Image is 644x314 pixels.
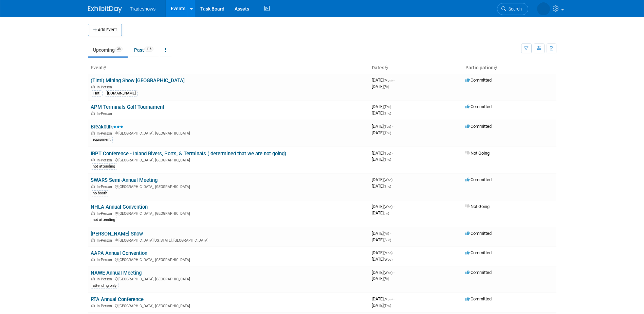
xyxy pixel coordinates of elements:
[88,6,122,13] img: ExhibitDay
[384,158,391,161] span: (Thu)
[372,184,391,189] span: [DATE]
[91,258,95,261] img: In-Person Event
[393,296,394,301] span: -
[91,190,109,196] div: no booth
[91,231,143,237] a: [PERSON_NAME] Show
[494,65,497,70] a: Sort by Participation Type
[465,204,490,209] span: Not Going
[115,47,123,52] span: 38
[384,205,392,209] span: (Wed)
[384,271,392,275] span: (Wed)
[91,158,95,161] img: In-Person Event
[91,237,366,243] div: [GEOGRAPHIC_DATA][US_STATE], [GEOGRAPHIC_DATA]
[91,277,95,280] img: In-Person Event
[97,258,114,262] span: In-Person
[392,124,393,129] span: -
[463,62,556,74] th: Participation
[465,124,492,129] span: Committed
[384,304,391,308] span: (Thu)
[465,270,492,275] span: Committed
[372,270,394,275] span: [DATE]
[91,151,286,157] a: IRPT Conference - Inland Rivers, Ports, & Terminals ( determined that we are not going)
[129,43,159,56] a: Past116
[97,158,114,162] span: In-Person
[88,24,122,36] button: Add Event
[91,276,366,281] div: [GEOGRAPHIC_DATA], [GEOGRAPHIC_DATA]
[97,238,114,243] span: In-Person
[465,104,492,109] span: Committed
[369,62,463,74] th: Dates
[91,163,117,170] div: not attending
[91,304,95,307] img: In-Person Event
[372,276,389,281] span: [DATE]
[384,258,392,261] span: (Wed)
[130,6,156,12] span: Tradeshows
[372,204,394,209] span: [DATE]
[91,270,142,276] a: NAWE Annual Meeting
[384,105,391,109] span: (Thu)
[372,231,391,236] span: [DATE]
[91,303,366,308] div: [GEOGRAPHIC_DATA], [GEOGRAPHIC_DATA]
[372,237,391,242] span: [DATE]
[393,204,394,209] span: -
[372,130,391,135] span: [DATE]
[88,62,369,74] th: Event
[91,283,118,289] div: attending only
[392,104,393,109] span: -
[91,210,366,216] div: [GEOGRAPHIC_DATA], [GEOGRAPHIC_DATA]
[384,178,392,182] span: (Wed)
[372,77,394,83] span: [DATE]
[384,238,391,242] span: (Sun)
[384,78,392,82] span: (Mon)
[384,297,392,301] span: (Mon)
[384,65,388,70] a: Sort by Start Date
[91,77,185,84] a: (TIntl) Mining Show [GEOGRAPHIC_DATA]
[465,77,492,83] span: Committed
[97,111,114,116] span: In-Person
[97,85,114,89] span: In-Person
[97,131,114,136] span: In-Person
[497,3,528,15] a: Search
[393,177,394,182] span: -
[465,296,492,301] span: Committed
[91,130,366,136] div: [GEOGRAPHIC_DATA], [GEOGRAPHIC_DATA]
[384,111,391,115] span: (Thu)
[537,2,550,15] img: Kay Reynolds
[384,251,392,255] span: (Mon)
[91,131,95,135] img: In-Person Event
[384,85,389,89] span: (Fri)
[88,43,128,56] a: Upcoming38
[91,157,366,162] div: [GEOGRAPHIC_DATA], [GEOGRAPHIC_DATA]
[384,185,391,188] span: (Thu)
[97,211,114,216] span: In-Person
[91,296,144,302] a: RTA Annual Conference
[465,250,492,255] span: Committed
[392,151,393,156] span: -
[384,277,389,281] span: (Fri)
[372,84,389,89] span: [DATE]
[393,250,394,255] span: -
[372,257,392,262] span: [DATE]
[372,250,394,255] span: [DATE]
[91,238,95,242] img: In-Person Event
[91,111,95,115] img: In-Person Event
[393,77,394,83] span: -
[91,257,366,262] div: [GEOGRAPHIC_DATA], [GEOGRAPHIC_DATA]
[91,204,148,210] a: NHLA Annual Convention
[393,270,394,275] span: -
[103,65,106,70] a: Sort by Event Name
[372,110,391,116] span: [DATE]
[372,124,393,129] span: [DATE]
[465,231,492,236] span: Committed
[91,177,158,183] a: SWARS Semi-Annual Meeting
[91,90,103,97] div: TIntl
[372,210,389,215] span: [DATE]
[91,185,95,188] img: In-Person Event
[384,131,391,135] span: (Thu)
[384,125,391,128] span: (Tue)
[506,6,522,12] span: Search
[384,232,389,235] span: (Fri)
[384,152,391,155] span: (Tue)
[372,157,391,162] span: [DATE]
[465,177,492,182] span: Committed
